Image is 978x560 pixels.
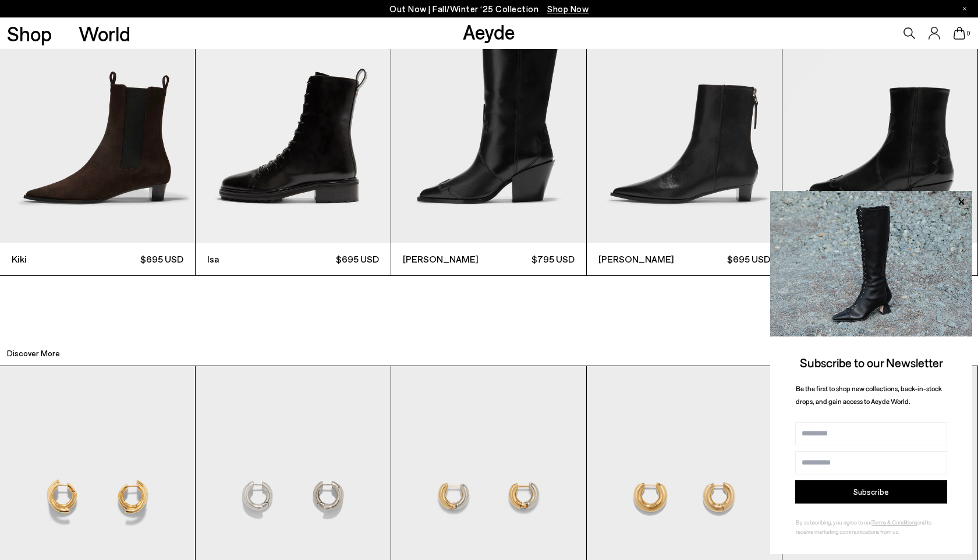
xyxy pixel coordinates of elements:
span: $795 USD [489,251,575,266]
span: Subscribe to our Newsletter [800,355,943,370]
button: Subscribe [795,480,947,504]
span: [PERSON_NAME] [403,252,489,266]
a: Shop [7,23,52,44]
a: Terms & Conditions [871,519,917,526]
a: Aeyde [463,19,515,44]
span: Isa [207,252,293,266]
a: 0 [954,27,965,40]
span: By subscribing, you agree to our [796,519,871,526]
p: Out Now | Fall/Winter ‘25 Collection [389,2,589,16]
img: 2a6287a1333c9a56320fd6e7b3c4a9a9.jpg [770,191,972,336]
h2: Discover More [7,348,60,359]
span: $695 USD [293,251,380,266]
span: Be the first to shop new collections, back-in-stock drops, and gain access to Aeyde World. [796,384,942,406]
span: Kiki [12,252,98,266]
span: [PERSON_NAME] [598,252,685,266]
span: $695 USD [685,251,771,266]
span: 0 [965,30,971,37]
span: Navigate to /collections/new-in [547,3,589,14]
a: World [79,23,130,44]
span: $695 USD [98,251,184,266]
